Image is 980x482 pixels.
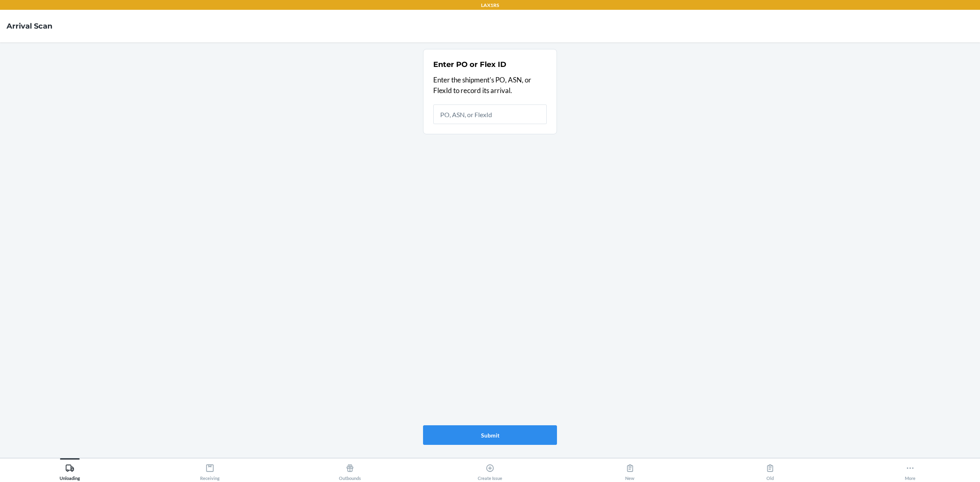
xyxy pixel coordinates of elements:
[433,59,506,70] h2: Enter PO or Flex ID
[433,75,547,96] p: Enter the shipment's PO, ASN, or FlexId to record its arrival.
[420,458,560,481] button: Create Issue
[560,458,700,481] button: New
[339,460,361,481] div: Outbounds
[60,460,80,481] div: Unloading
[200,460,220,481] div: Receiving
[481,2,499,9] p: LAX1RS
[433,104,547,124] input: PO, ASN, or FlexId
[423,425,557,445] button: Submit
[840,458,980,481] button: More
[905,460,915,481] div: More
[478,460,502,481] div: Create Issue
[700,458,840,481] button: Old
[140,458,280,481] button: Receiving
[766,460,775,481] div: Old
[7,21,52,31] h4: Arrival Scan
[280,458,420,481] button: Outbounds
[625,460,635,481] div: New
